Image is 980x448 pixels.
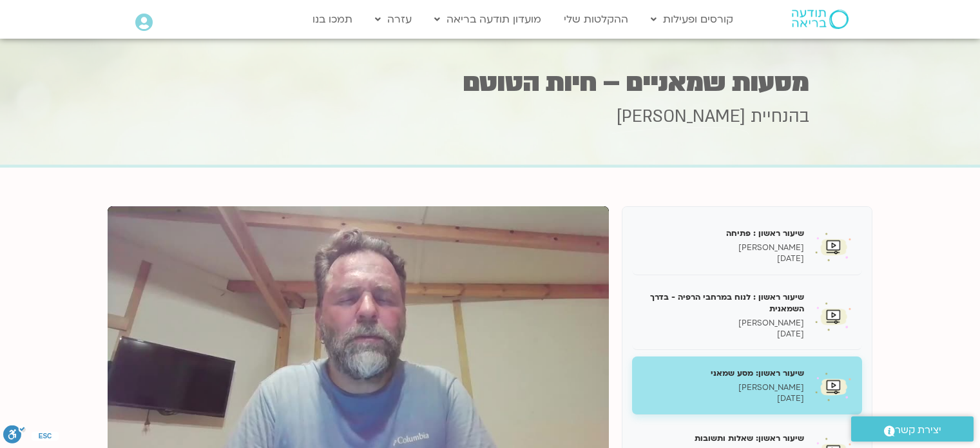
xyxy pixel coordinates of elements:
a: יצירת קשר [851,416,974,442]
img: תודעה בריאה [792,10,849,29]
a: עזרה [369,7,418,32]
h5: שיעור ראשון: מסע שמאני [642,367,804,379]
a: קורסים ופעילות [644,7,740,32]
a: ההקלטות שלי [557,7,635,32]
p: [DATE] [642,253,804,264]
img: שיעור ראשון : פתיחה [814,226,852,265]
p: [PERSON_NAME] [642,242,804,253]
img: שיעור ראשון: מסע שמאני [814,366,852,405]
p: [DATE] [642,329,804,340]
span: יצירת קשר [895,422,941,439]
span: בהנחיית [751,105,809,128]
a: מועדון תודעה בריאה [428,7,548,32]
h5: שיעור ראשון : פתיחה [642,228,804,239]
h5: שיעור ראשון: שאלות ותשובות [642,433,804,444]
p: [PERSON_NAME] [642,382,804,393]
img: שיעור ראשון : לנוח במרחבי הרפיה - בדרך השמאנית [814,296,852,335]
h5: שיעור ראשון : לנוח במרחבי הרפיה - בדרך השמאנית [642,291,804,315]
p: [DATE] [642,393,804,404]
p: [PERSON_NAME] [642,318,804,329]
h1: מסעות שמאניים – חיות הטוטם [171,70,809,95]
a: תמכו בנו [306,7,359,32]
